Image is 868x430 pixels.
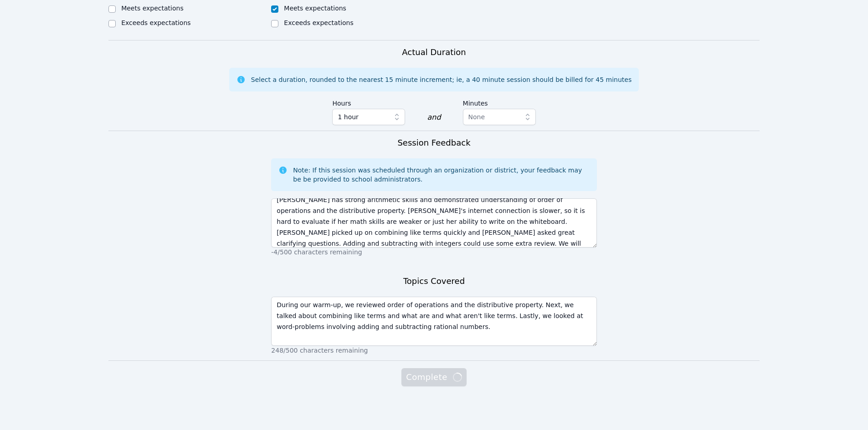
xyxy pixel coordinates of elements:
span: None [468,113,485,121]
label: Exceeds expectations [284,19,353,26]
p: -4/500 characters remaining [271,248,596,257]
h3: Topics Covered [403,275,465,288]
span: 1 hour [338,111,358,122]
label: Meets expectations [121,5,184,12]
span: Complete [406,371,462,384]
label: Minutes [463,95,536,109]
label: Hours [332,95,405,109]
h3: Session Feedback [397,137,470,149]
button: Complete [401,368,466,386]
textarea: [PERSON_NAME] has strong arithmetic skills and demonstrated understanding of order of operations ... [271,198,596,248]
h3: Actual Duration [402,46,466,59]
p: 248/500 characters remaining [271,346,596,355]
button: 1 hour [332,109,405,125]
div: Note: If this session was scheduled through an organization or district, your feedback may be be ... [293,166,589,184]
button: None [463,109,536,125]
textarea: During our warm-up, we reviewed order of operations and the distributive property. Next, we talke... [271,297,596,346]
div: and [427,112,441,123]
label: Meets expectations [284,5,346,12]
label: Exceeds expectations [121,19,190,26]
div: Select a duration, rounded to the nearest 15 minute increment; ie, a 40 minute session should be ... [251,75,632,84]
